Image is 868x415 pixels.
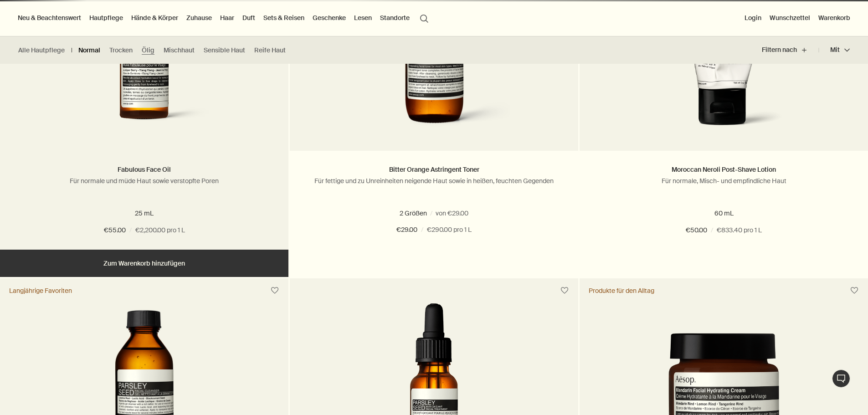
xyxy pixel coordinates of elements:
[416,9,432,26] button: Menüpunkt "Suche" öffnen
[846,282,863,299] button: Zum Wunschzettel hinzufügen
[402,209,428,217] span: 100 mL
[118,165,171,174] a: Fabulous Face Oil
[9,287,72,295] div: Langjährige Favoriten
[267,282,283,299] button: Zum Wunschzettel hinzufügen
[185,12,214,24] a: Zuhause
[311,12,348,24] a: Geschenke
[254,46,286,55] a: Reife Haut
[109,46,133,55] a: Trocken
[593,177,854,185] p: Für normale, Misch- und empfindliche Haut
[204,46,245,55] a: Sensible Haut
[711,225,713,236] span: /
[717,225,762,236] span: €833.40 pro 1 L
[164,46,195,55] a: Mischhaut
[87,12,125,24] a: Hautpflege
[556,282,573,299] button: Zum Wunschzettel hinzufügen
[686,225,707,236] span: €50.00
[378,12,411,24] button: Standorte
[421,225,423,236] span: /
[832,369,850,388] button: Live-Support Chat
[241,12,257,24] a: Duft
[104,225,126,236] span: €55.00
[672,165,776,174] a: Moroccan Neroli Post-Shave Lotion
[303,177,565,185] p: Für fettige und zu Unreinheiten neigende Haut sowie in heißen, feuchten Gegenden
[396,225,417,236] span: €29.00
[819,39,850,61] button: Mit
[445,209,473,217] span: 200 mL
[389,165,479,174] a: Bitter Orange Astringent Toner
[743,12,763,24] button: Login
[768,12,812,24] a: Wunschzettel
[262,12,306,24] a: Sets & Reisen
[427,225,472,236] span: €290.00 pro 1 L
[78,46,100,55] a: Normal
[135,225,185,236] span: €2,200.00 pro 1 L
[14,177,275,185] p: Für normale und müde Haut sowie verstopfte Poren
[16,12,83,24] button: Neu & Beachtenswert
[129,12,180,24] a: Hände & Körper
[142,46,154,55] a: Ölig
[762,39,819,61] button: Filtern nach
[589,287,654,295] div: Produkte für den Alltag
[352,12,374,24] a: Lesen
[817,12,852,24] button: Warenkorb
[129,225,132,236] span: /
[218,12,236,24] a: Haar
[18,46,65,55] a: Alle Hautpflege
